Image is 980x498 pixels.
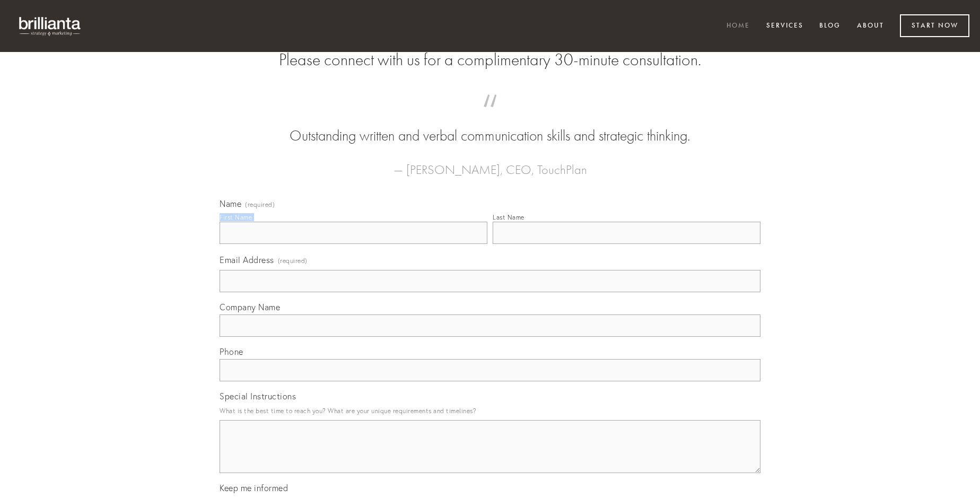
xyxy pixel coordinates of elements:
[237,146,743,180] figcaption: — [PERSON_NAME], CEO, TouchPlan
[220,255,274,265] span: Email Address
[237,105,743,146] blockquote: Outstanding written and verbal communication skills and strategic thinking.
[220,346,243,357] span: Phone
[493,213,524,221] div: Last Name
[900,14,969,37] a: Start Now
[220,483,288,493] span: Keep me informed
[220,50,760,70] h2: Please connect with us for a complimentary 30-minute consultation.
[850,18,891,35] a: About
[220,404,760,418] p: What is the best time to reach you? What are your unique requirements and timelines?
[220,198,241,209] span: Name
[220,213,252,221] div: First Name
[237,105,743,126] span: “
[720,18,757,35] a: Home
[245,202,275,208] span: (required)
[11,11,90,41] img: brillianta - research, strategy, marketing
[278,254,308,268] span: (required)
[759,18,810,35] a: Services
[220,302,280,312] span: Company Name
[812,18,847,35] a: Blog
[220,391,296,401] span: Special Instructions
